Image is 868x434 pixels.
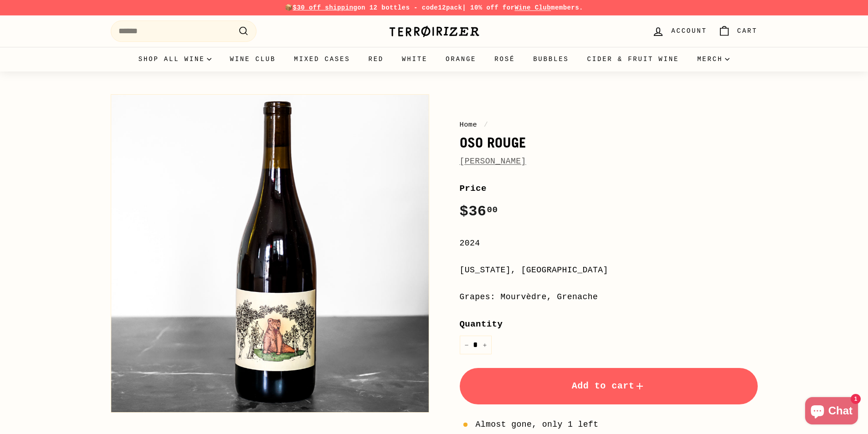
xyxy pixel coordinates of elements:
nav: breadcrumbs [460,119,758,130]
label: Price [460,182,758,195]
div: [US_STATE], [GEOGRAPHIC_DATA] [460,264,758,277]
span: Almost gone, only 1 left [476,418,599,431]
a: Cider & Fruit Wine [578,47,688,71]
a: Wine Club [514,4,551,11]
span: $36 [460,203,498,220]
button: Reduce item quantity by one [460,336,473,354]
div: 2024 [460,237,758,250]
a: Mixed Cases [285,47,359,71]
a: Cart [713,18,763,45]
strong: 12pack [438,4,462,11]
sup: 00 [487,205,498,215]
p: 📦 on 12 bottles - code | 10% off for members. [111,3,758,13]
button: Increase item quantity by one [478,336,492,354]
div: Primary [92,47,776,71]
span: Cart [737,26,758,36]
span: Add to cart [572,381,646,391]
summary: Shop all wine [129,47,221,71]
a: Account [647,18,712,45]
a: White [393,47,437,71]
span: Account [671,26,707,36]
h1: Oso Rouge [460,135,758,150]
span: / [482,121,491,129]
a: Orange [437,47,485,71]
a: Rosé [485,47,524,71]
div: Grapes: Mourvèdre, Grenache [460,291,758,304]
input: quantity [460,336,492,354]
span: $30 off shipping [293,4,358,11]
button: Add to cart [460,368,758,404]
inbox-online-store-chat: Shopify online store chat [802,397,861,427]
a: [PERSON_NAME] [460,157,526,166]
label: Quantity [460,317,758,331]
a: Wine Club [221,47,285,71]
summary: Merch [688,47,739,71]
a: Red [359,47,393,71]
a: Home [460,121,478,129]
a: Bubbles [524,47,578,71]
